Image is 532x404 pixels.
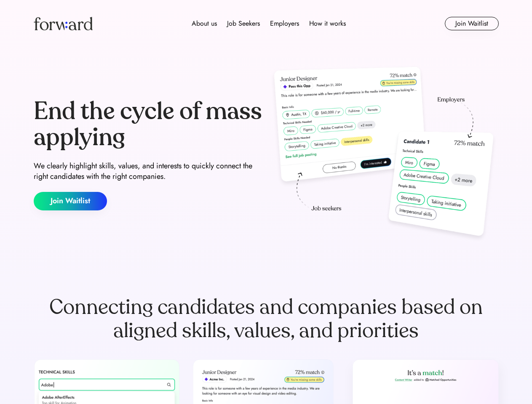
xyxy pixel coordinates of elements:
img: hero-image.png [270,64,499,245]
div: Job Seekers [227,19,260,29]
button: Join Waitlist [445,17,499,30]
div: Connecting candidates and companies based on aligned skills, values, and priorities [34,295,499,343]
div: About us [192,19,217,29]
div: End the cycle of mass applying [34,98,263,150]
img: Forward logo [34,17,93,30]
div: How it works [309,19,346,29]
button: Join Waitlist [34,192,107,210]
div: Employers [270,19,299,29]
div: We clearly highlight skills, values, and interests to quickly connect the right candidates with t... [34,161,263,182]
